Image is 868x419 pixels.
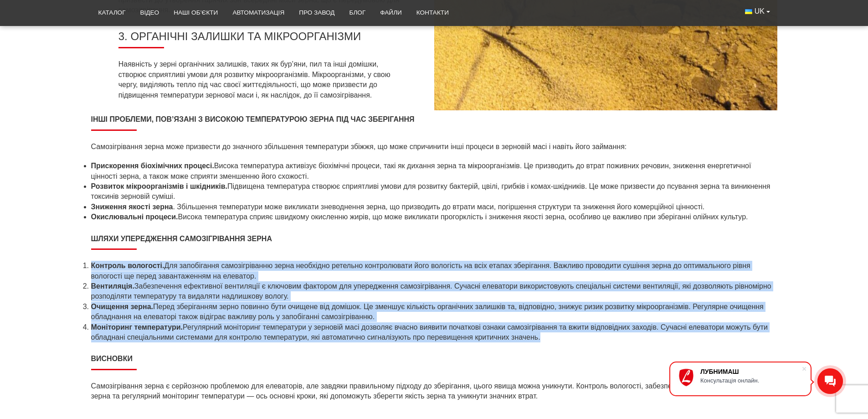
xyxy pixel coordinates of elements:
li: Висока температура сприяє швидкому окисленню жирів, що може викликати прогорклість і зниження яко... [91,212,777,222]
li: Висока температура активізує біохімічні процеси, такі як дихання зерна та мікроорганізмів. Це при... [91,161,777,181]
li: Для запобігання самозігріванню зерна необхідно ретельно контролювати його вологість на всіх етапа... [91,261,777,281]
strong: Контроль вологості. [91,262,164,269]
li: Регулярний моніторинг температури у зерновій масі дозволяє вчасно виявити початкові ознаки самозі... [91,322,777,343]
a: Контакти [409,3,456,23]
p: Самозігрівання зерна може призвести до значного збільшення температури збіжжя, що може спричинити... [91,142,777,152]
li: Підвищена температура створює сприятливі умови для розвитку бактерій, цвілі, грибків і комах-шкід... [91,181,777,202]
strong: Висновки [91,355,133,362]
a: Відео [133,3,167,23]
strong: Зниження якості зерна [91,203,173,211]
strong: Окислювальні процеси. [91,213,178,221]
strong: Розвиток мікроорганізмів і шкідників. [91,182,228,190]
strong: Вентиляція. [91,282,134,290]
span: UK [755,6,765,16]
li: Перед зберіганням зерно повинно бути очищене від домішок. Це зменшує кількість органічних залишкі... [91,302,777,322]
a: Блог [342,3,373,23]
li: . Збільшення температури може викликати зневоднення зерна, що призводить до втрати маси, погіршен... [91,202,777,212]
li: Забезпечення ефективної вентиляції є ключовим фактором для упередження самозігрівання. Сучасні ел... [91,281,777,302]
strong: Прискорення біохімічних процесі. [91,162,214,170]
a: Автоматизація [225,3,292,23]
strong: Шляхи упередження самозігрівання зерна [91,235,272,243]
button: UK [738,3,777,20]
a: Каталог [91,3,133,23]
p: Самозігрівання зерна є серйозною проблемою для елеваторів, але завдяки правильному підходу до збе... [91,381,777,402]
strong: Очищення зерна. [91,303,154,310]
a: Файли [373,3,409,23]
strong: Інші проблеми, пов’язані з високою температурою зерна під час зберігання [91,115,415,123]
a: Про завод [292,3,342,23]
a: Наші об’єкти [166,3,225,23]
img: Українська [745,9,752,14]
h3: 3. Органічні залишки та мікроорганізми [118,30,407,49]
strong: Моніторинг температури. [91,323,183,331]
div: ЛУБНИМАШ [700,368,801,375]
p: Наявність у зерні органічних залишків, таких як бур’яни, пил та інші домішки, створює сприятливі ... [118,59,407,100]
div: Консультація онлайн. [700,377,801,384]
